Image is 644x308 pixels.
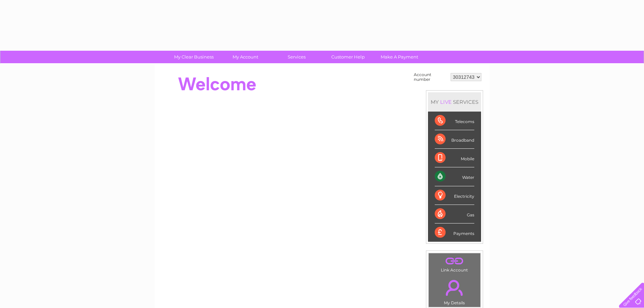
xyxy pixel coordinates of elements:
a: My Account [217,51,273,63]
a: . [430,276,479,300]
a: Services [269,51,325,63]
div: Broadband [435,130,474,149]
a: . [430,255,479,267]
div: MY SERVICES [428,92,481,112]
div: LIVE [439,99,453,105]
div: Water [435,167,474,186]
div: Telecoms [435,112,474,130]
a: Make A Payment [372,51,427,63]
a: My Clear Business [166,51,222,63]
div: Gas [435,205,474,223]
td: Link Account [428,253,481,274]
td: My Details [428,274,481,307]
div: Mobile [435,149,474,167]
div: Payments [435,223,474,242]
td: Account number [412,71,449,84]
div: Electricity [435,186,474,205]
a: Customer Help [320,51,376,63]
